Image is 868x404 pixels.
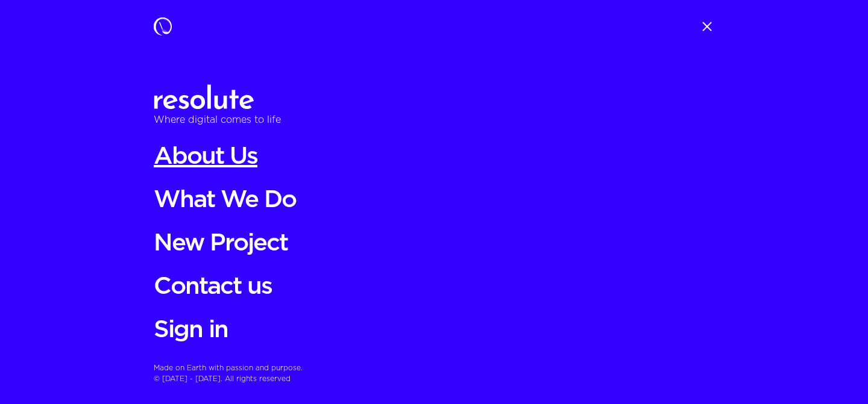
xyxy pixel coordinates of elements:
a: Sign in [154,316,714,345]
p: Where digital comes to life [154,112,714,129]
a: Contact us [154,273,714,302]
a: New Project [154,229,714,258]
p: Made on Earth with passion and purpose. © [DATE] - [DATE]. All rights reserved [154,363,714,385]
a: About Us [154,143,714,172]
a: What We Do [154,186,714,215]
button: Toggle navigation [700,17,714,36]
